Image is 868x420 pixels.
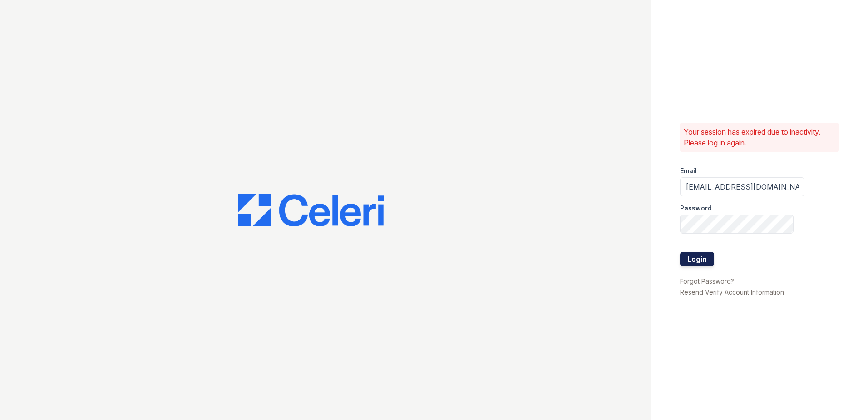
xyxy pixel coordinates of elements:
[680,252,714,266] button: Login
[684,126,835,148] p: Your session has expired due to inactivity. Please log in again.
[680,166,697,175] label: Email
[238,194,384,226] img: CE_Logo_Blue-a8612792a0a2168367f1c8372b55b34899dd931a85d93a1a3d3e32e68fde9ad4.png
[680,277,734,285] a: Forgot Password?
[680,204,712,213] label: Password
[680,288,784,296] a: Resend Verify Account Information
